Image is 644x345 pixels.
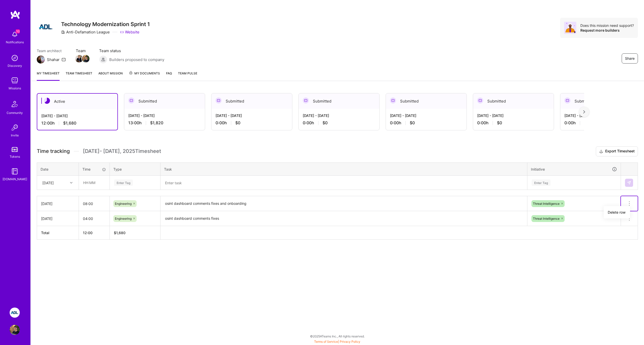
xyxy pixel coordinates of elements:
textarea: osint dashboard comments fixes and onboarding [161,197,527,211]
img: Submit [627,181,631,185]
div: [DOMAIN_NAME] [3,176,27,182]
img: Submitted [390,97,396,104]
img: Team Member Avatar [82,55,90,63]
th: 12:00 [79,226,110,240]
span: | [314,340,360,343]
div: [DATE] - [DATE] [128,113,201,118]
a: My Documents [129,71,160,81]
img: Submitted [564,97,570,104]
div: Submitted [386,93,467,109]
div: Submitted [560,93,641,109]
div: Notifications [6,39,24,45]
div: [DATE] - [DATE] [303,113,375,118]
img: teamwork [10,75,20,86]
a: Team Member Avatar [76,54,82,63]
div: 0:00 h [303,120,375,126]
div: Does this mission need support? [580,23,634,28]
i: icon Download [599,149,603,154]
div: © 2025 ATeams Inc., All rights reserved. [30,330,644,342]
div: [DATE] - [DATE] [390,113,462,118]
a: ADL: Technology Modernization Sprint 1 [8,308,21,318]
div: Submitted [473,93,554,109]
a: Team Member Avatar [82,54,89,63]
div: [DATE] [42,180,54,185]
input: HH:MM [79,212,110,225]
div: Anti-Defamation League [61,29,110,35]
input: HH:MM [79,176,109,189]
a: Website [120,29,139,35]
i: icon CompanyGray [61,30,65,34]
img: Submitted [216,97,222,104]
span: Engineering [115,217,132,220]
span: Team architect [37,48,66,53]
img: discovery [10,53,20,63]
h3: Technology Modernization Sprint 1 [61,21,150,27]
button: Share [622,53,638,64]
img: Team Member Avatar [75,55,83,63]
span: $0 [323,120,328,126]
i: icon Chevron [70,181,73,184]
div: 0:00 h [216,120,288,126]
img: logo [10,10,20,19]
div: [DATE] - [DATE] [41,113,113,118]
button: Delete row [604,206,630,218]
div: Tokens [10,154,20,159]
div: 13:00 h [128,120,201,126]
div: Submitted [211,93,292,109]
span: Threat Intelligence [533,217,560,220]
span: [DATE] - [DATE] , 2025 Timesheet [83,148,161,154]
th: Type [110,163,160,176]
div: Request more builders [580,28,634,33]
span: Threat Intelligence [533,202,560,206]
a: Team timesheet [66,71,92,81]
input: HH:MM [79,197,110,210]
img: Active [44,98,50,104]
div: Active [37,94,117,109]
a: Terms of Service [314,340,338,343]
a: Team Pulse [178,71,197,81]
a: FAQ [166,71,172,81]
span: $0 [410,120,415,126]
div: [DATE] [41,216,75,221]
th: Total [37,226,79,240]
div: Submitted [124,93,205,109]
img: ADL: Technology Modernization Sprint 1 [10,308,20,318]
div: Initiative [531,166,617,172]
a: Privacy Policy [340,340,360,343]
img: right [583,110,585,114]
img: Submitted [303,97,309,104]
span: Team status [99,48,164,53]
div: Enter Tag [532,179,550,187]
div: Missions [9,86,21,91]
span: $1,820 [150,120,163,126]
div: [DATE] - [DATE] [216,113,288,118]
span: Builders proposed to company [109,57,164,62]
th: Task [160,163,527,176]
img: Submitted [128,97,134,104]
div: Invite [11,133,19,138]
img: User Avatar [10,325,20,335]
a: My timesheet [37,71,60,81]
img: Community [9,98,21,110]
img: Invite [10,123,20,133]
button: Export Timesheet [596,146,638,156]
img: Avatar [564,22,576,34]
div: Enter Tag [114,179,133,187]
th: Date [37,163,79,176]
span: $1,680 [63,120,76,126]
span: Time tracking [37,148,70,154]
textarea: osint dashboard comments fixes [161,212,527,226]
div: Discovery [8,63,22,68]
img: Submitted [477,97,483,104]
span: Team [76,48,89,53]
div: Community [7,110,23,115]
span: $0 [497,120,502,126]
div: 0:00 h [390,120,462,126]
a: User Avatar [8,325,21,335]
img: Team Architect [37,55,45,64]
img: Builders proposed to company [99,55,107,64]
a: About Mission [98,71,123,81]
span: Team Pulse [178,71,197,75]
div: 0:00 h [564,120,637,126]
div: Shahar [47,57,60,62]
